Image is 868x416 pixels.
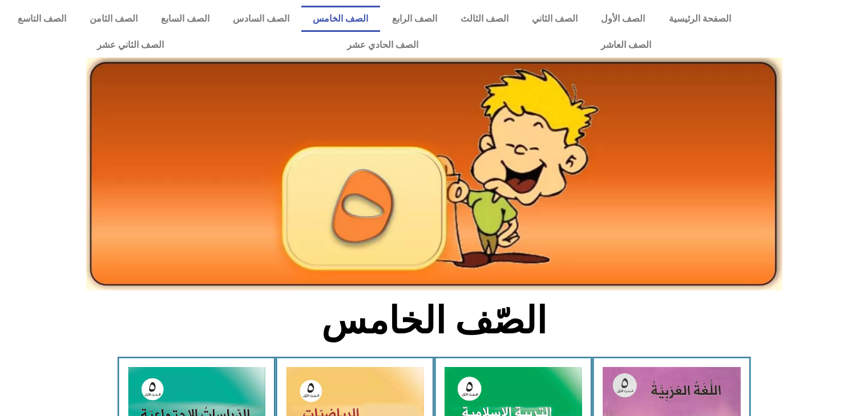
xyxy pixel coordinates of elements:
a: الصف السادس [221,6,301,32]
a: الصف العاشر [510,32,742,58]
a: الصف الثاني [520,6,589,32]
a: الصف الأول [590,6,657,32]
a: الصف التاسع [6,6,78,32]
a: الصف السابع [149,6,221,32]
a: الصفحة الرئيسية [657,6,742,32]
h2: الصّف الخامس [245,299,623,343]
a: الصف الثالث [449,6,520,32]
a: الصف الخامس [301,6,380,32]
a: الصف الحادي عشر [255,32,509,58]
a: الصف الرابع [380,6,449,32]
a: الصف الثامن [78,6,149,32]
a: الصف الثاني عشر [6,32,255,58]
